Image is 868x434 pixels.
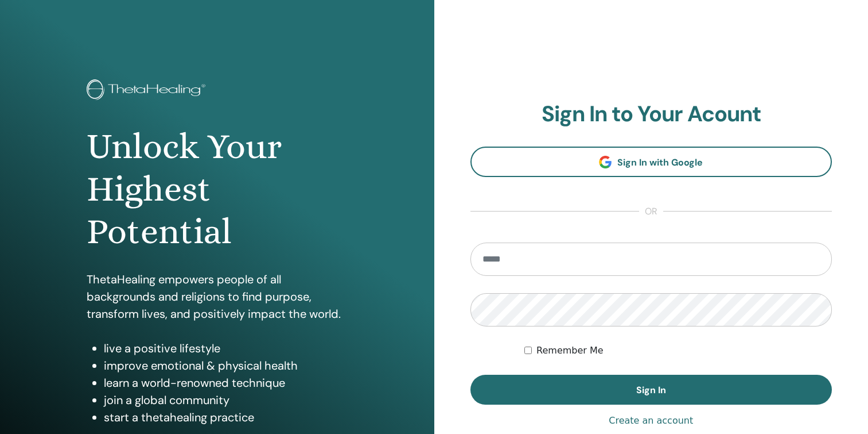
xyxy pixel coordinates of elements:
[104,340,347,357] li: live a positive lifestyle
[617,156,703,168] span: Sign In with Google
[104,391,347,409] li: join a global community
[636,384,666,396] span: Sign In
[470,101,832,128] h2: Sign In to Your Acount
[470,375,832,405] button: Sign In
[104,374,347,391] li: learn a world-renowned technique
[639,205,663,218] span: or
[104,357,347,374] li: improve emotional & physical health
[609,414,693,428] a: Create an account
[104,409,347,426] li: start a thetahealing practice
[87,125,347,254] h1: Unlock Your Highest Potential
[470,147,832,177] a: Sign In with Google
[536,344,604,358] label: Remember Me
[524,344,832,358] div: Keep me authenticated indefinitely or until I manually logout
[87,271,347,322] p: ThetaHealing empowers people of all backgrounds and religions to find purpose, transform lives, a...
